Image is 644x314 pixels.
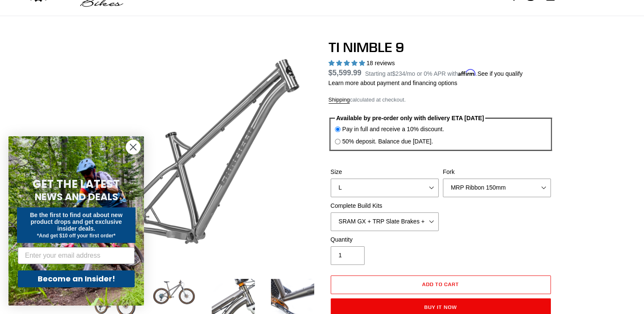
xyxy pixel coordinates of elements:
[365,67,522,78] p: Starting at /mo or 0% APR with .
[342,125,444,134] label: Pay in full and receive a 10% discount.
[331,168,439,176] label: Size
[331,235,439,244] label: Quantity
[331,201,439,210] label: Complete Build Kits
[335,114,485,123] legend: Available by pre-order only with delivery ETA [DATE]
[33,176,120,192] span: GET THE LATEST
[329,96,553,104] div: calculated at checkout.
[329,69,362,77] span: $5,599.99
[477,70,522,77] a: See if you qualify - Learn more about Affirm Financing (opens in modal)
[18,270,135,287] button: Become an Insider!
[329,60,367,66] span: 4.89 stars
[37,233,115,239] span: *And get $10 off your first order*
[329,96,350,104] a: Shipping
[151,277,197,307] img: Load image into Gallery viewer, TI NIMBLE 9
[392,70,405,77] span: $234
[35,190,118,204] span: NEWS AND DEALS
[331,275,551,294] button: Add to cart
[458,69,476,76] span: Affirm
[18,247,135,264] input: Enter your email address
[329,80,457,86] a: Learn more about payment and financing options
[30,212,123,232] span: Be the first to find out about new product drops and get exclusive insider deals.
[422,281,459,287] span: Add to cart
[366,60,395,66] span: 18 reviews
[443,168,551,176] label: Fork
[329,39,553,55] h1: TI NIMBLE 9
[126,140,141,154] button: Close dialog
[342,137,433,146] label: 50% deposit. Balance due [DATE].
